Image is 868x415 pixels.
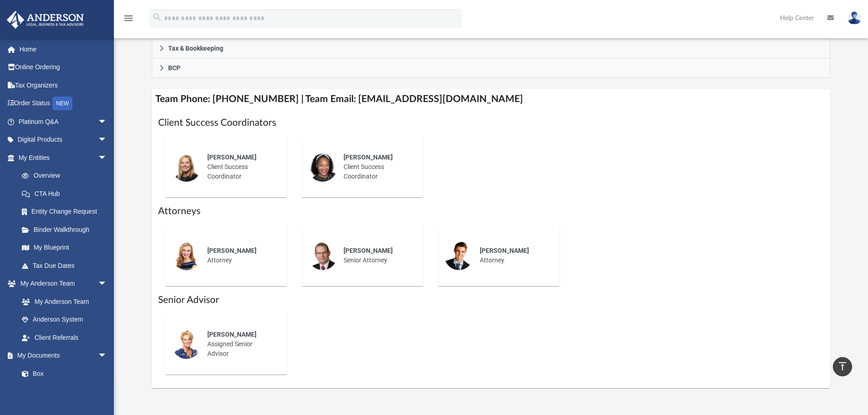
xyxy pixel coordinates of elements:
[344,247,393,254] span: [PERSON_NAME]
[344,154,393,161] span: [PERSON_NAME]
[13,383,116,401] a: Meeting Minutes
[201,240,281,272] div: Attorney
[308,241,337,270] img: thumbnail
[172,330,201,359] img: thumbnail
[13,220,121,239] a: Binder Walkthrough
[207,247,257,254] span: [PERSON_NAME]
[207,154,257,161] span: [PERSON_NAME]
[308,153,337,182] img: thumbnail
[158,293,824,307] h1: Senior Advisor
[480,247,529,254] span: [PERSON_NAME]
[6,113,121,131] a: Platinum Q&Aarrow_drop_down
[123,17,134,24] a: menu
[172,153,201,182] img: thumbnail
[837,361,848,372] i: vertical_align_top
[168,65,180,71] span: BCP
[13,311,116,329] a: Anderson System
[444,241,473,270] img: thumbnail
[172,241,201,270] img: thumbnail
[847,11,861,25] img: User Pic
[6,76,121,94] a: Tax Organizers
[4,11,87,29] img: Anderson Advisors Platinum Portal
[207,331,257,338] span: [PERSON_NAME]
[152,12,162,22] i: search
[13,256,121,275] a: Tax Due Dates
[337,240,417,272] div: Senior Attorney
[13,184,121,203] a: CTA Hub
[13,167,121,185] a: Overview
[158,116,824,129] h1: Client Success Coordinators
[168,45,223,51] span: Tax & Bookkeeping
[201,146,281,188] div: Client Success Coordinator
[98,347,116,365] span: arrow_drop_down
[98,113,116,131] span: arrow_drop_down
[337,146,417,188] div: Client Success Coordinator
[6,58,121,77] a: Online Ordering
[473,240,553,272] div: Attorney
[152,39,831,58] a: Tax & Bookkeeping
[98,275,116,293] span: arrow_drop_down
[6,347,116,365] a: My Documentsarrow_drop_down
[6,275,116,293] a: My Anderson Teamarrow_drop_down
[123,13,134,24] i: menu
[6,94,121,113] a: Order StatusNEW
[52,97,72,110] div: NEW
[6,40,121,58] a: Home
[13,239,116,257] a: My Blueprint
[833,357,852,376] a: vertical_align_top
[13,203,121,221] a: Entity Change Request
[13,364,112,383] a: Box
[152,58,831,78] a: BCP
[13,328,116,347] a: Client Referrals
[201,323,281,365] div: Assigned Senior Advisor
[98,131,116,149] span: arrow_drop_down
[158,205,824,218] h1: Attorneys
[98,149,116,167] span: arrow_drop_down
[6,131,121,149] a: Digital Productsarrow_drop_down
[152,89,831,109] h4: Team Phone: [PHONE_NUMBER] | Team Email: [EMAIL_ADDRESS][DOMAIN_NAME]
[6,149,121,167] a: My Entitiesarrow_drop_down
[13,292,112,311] a: My Anderson Team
